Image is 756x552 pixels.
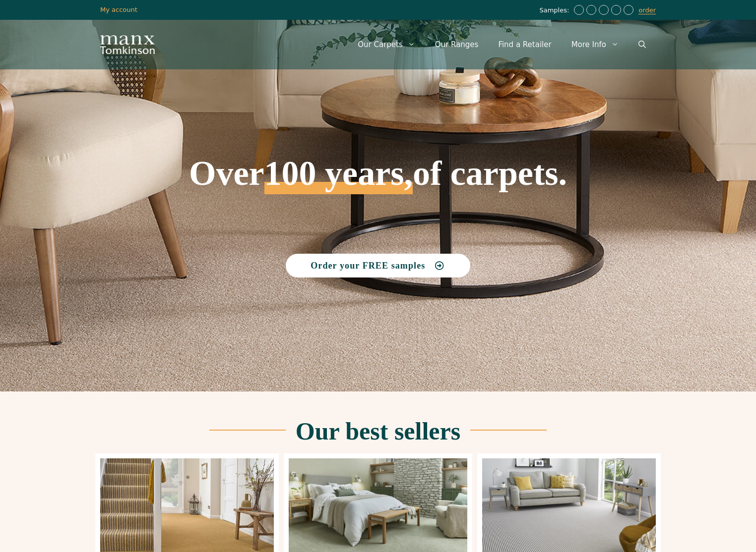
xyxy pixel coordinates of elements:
h1: Over of carpets. [100,84,656,194]
a: Find a Retailer [488,30,561,59]
span: Samples: [539,6,571,15]
span: 100 years, [264,165,413,194]
img: Manx Tomkinson [100,35,155,54]
a: order [638,6,656,14]
a: Open Search Bar [629,30,656,59]
a: Our Ranges [425,30,489,59]
a: Our Carpets [348,30,425,59]
a: More Info [562,30,629,59]
a: My account [100,6,137,13]
nav: Primary [348,30,656,59]
span: Order your FREE samples [311,261,425,270]
h2: Our best sellers [296,419,460,443]
a: Order your FREE samples [286,254,470,277]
